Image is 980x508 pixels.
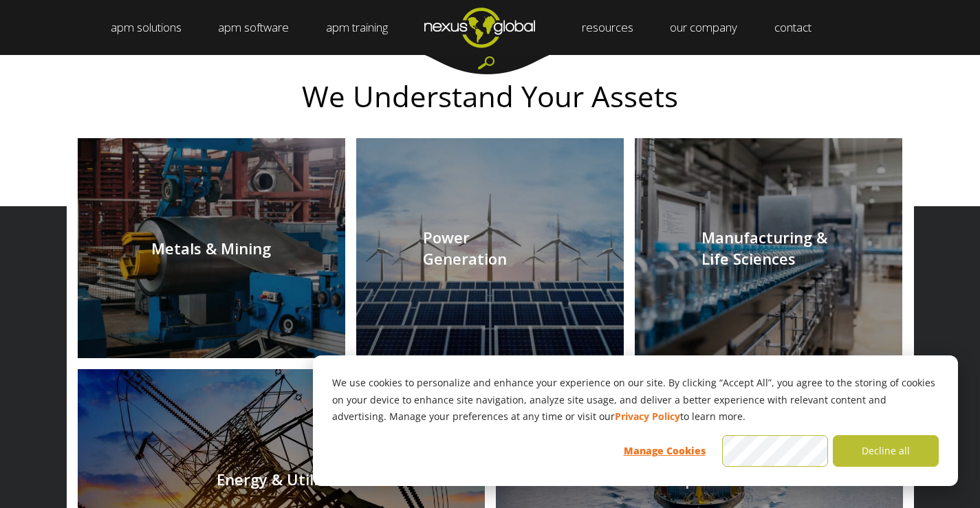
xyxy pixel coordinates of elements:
button: Decline all [833,435,939,467]
button: Manage Cookies [611,435,717,467]
p: We use cookies to personalize and enhance your experience on our site. By clicking “Accept All”, ... [332,375,939,426]
div: Cookie banner [313,355,958,486]
a: Privacy Policy [615,408,680,426]
button: Accept all [722,435,828,467]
